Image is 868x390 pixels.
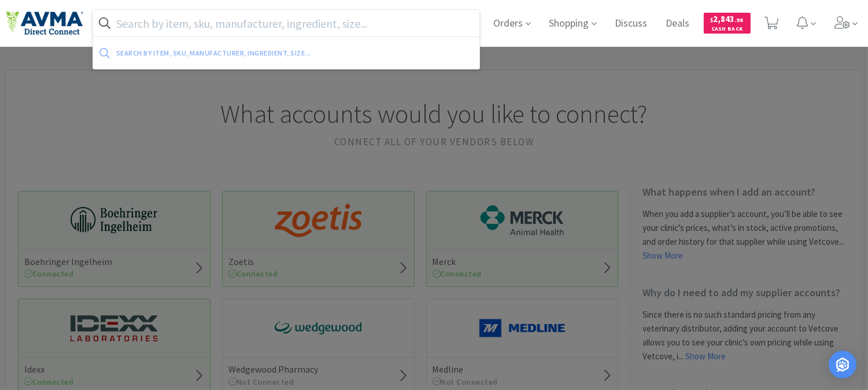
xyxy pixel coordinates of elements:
[93,10,479,36] input: Search by item, sku, manufacturer, ingredient, size...
[662,19,695,29] a: Deals
[711,16,714,24] span: $
[116,44,391,62] div: Search by item, sku, manufacturer, ingredient, size...
[829,351,856,378] div: Open Intercom Messenger
[6,11,83,35] img: e4e33dab9f054f5782a47901c742baa9_102.png
[735,16,744,24] span: . 98
[704,8,751,39] a: $2,843.98Cash Back
[611,19,652,29] a: Discuss
[711,13,744,24] span: 2,843
[711,26,744,34] span: Cash Back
